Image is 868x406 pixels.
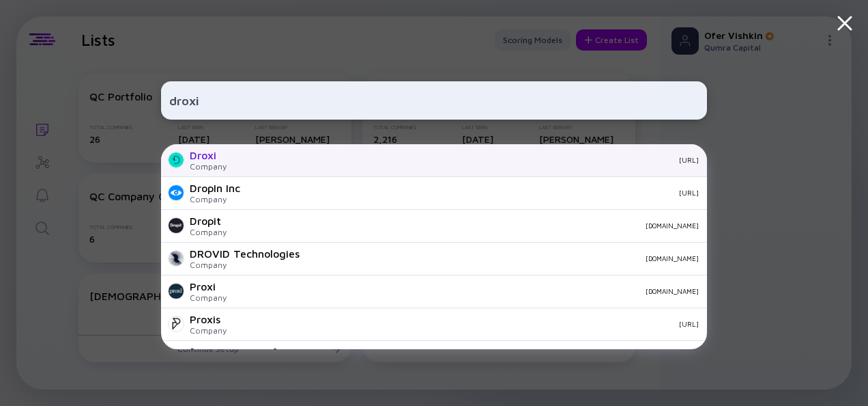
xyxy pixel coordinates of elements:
[310,254,699,262] div: [DOMAIN_NAME]
[190,247,300,260] div: DROVID Technologies
[190,346,277,358] div: [DOMAIN_NAME]
[237,320,699,328] div: [URL]
[237,156,699,164] div: [URL]
[190,325,227,336] div: Company
[237,287,699,295] div: [DOMAIN_NAME]
[251,189,699,197] div: [URL]
[190,149,227,161] div: Droxi
[169,88,699,113] input: Search Company or Investor...
[190,194,240,204] div: Company
[190,260,300,270] div: Company
[190,227,227,237] div: Company
[190,215,227,227] div: Dropit
[190,161,227,172] div: Company
[190,313,227,325] div: Proxis
[190,280,227,293] div: Proxi
[190,293,227,303] div: Company
[190,182,240,194] div: DropIn Inc
[237,221,699,230] div: [DOMAIN_NAME]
